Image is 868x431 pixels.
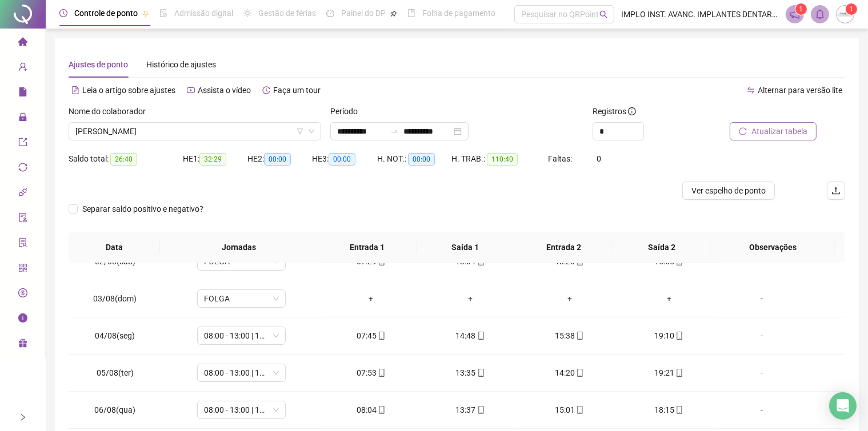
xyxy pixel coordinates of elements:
[146,60,216,69] span: Histórico de ajustes
[258,9,316,18] span: Gestão de férias
[407,9,415,17] span: book
[308,128,315,135] span: down
[621,8,779,21] span: IMPLO INST. AVANC. IMPLANTES DENTARIOS
[329,153,355,166] span: 00:00
[837,6,854,23] img: 37685
[94,405,135,414] span: 06/08(qua)
[59,9,67,17] span: clock-circle
[829,392,857,420] div: Open Intercom Messenger
[377,332,386,340] span: mobile
[93,294,137,303] span: 03/08(dom)
[514,232,613,263] th: Entrada 2
[312,152,377,166] div: HE 3:
[95,331,135,340] span: 04/08(seg)
[728,329,795,342] div: -
[204,364,279,381] span: 08:00 - 13:00 | 14:00 - 16:00
[599,10,608,19] span: search
[597,154,602,163] span: 0
[18,183,27,206] span: api
[430,366,511,379] div: 13:35
[330,329,411,342] div: 07:45
[318,232,417,263] th: Entrada 1
[18,82,27,105] span: file
[795,3,807,15] sup: 1
[330,366,411,379] div: 07:53
[330,404,411,416] div: 08:04
[790,9,800,19] span: notification
[204,401,279,418] span: 08:00 - 13:00 | 14:00 - 16:00
[18,233,27,256] span: solution
[815,9,825,19] span: bell
[720,241,826,253] span: Observações
[476,406,485,414] span: mobile
[575,332,584,340] span: mobile
[628,107,636,115] span: info-circle
[78,203,208,215] span: Separar saldo positivo e negativo?
[629,329,710,342] div: 19:10
[728,292,795,305] div: -
[243,9,251,17] span: sun
[183,152,247,166] div: HE 1:
[682,182,775,200] button: Ver espelho de ponto
[75,123,314,140] span: LILIANE CRUZ DE CERQUEIRA
[82,86,175,95] span: Leia o artigo sobre ajustes
[739,127,747,135] span: reload
[262,86,270,94] span: history
[390,10,397,17] span: pushpin
[330,105,365,118] label: Período
[422,9,495,18] span: Folha de pagamento
[529,292,610,305] div: +
[529,329,610,342] div: 15:38
[187,86,195,94] span: youtube
[198,86,251,95] span: Assista o vídeo
[69,152,183,166] div: Saldo total:
[730,122,817,140] button: Atualizar tabela
[575,369,584,377] span: mobile
[341,9,386,18] span: Painel do DP
[476,332,485,340] span: mobile
[18,308,27,331] span: info-circle
[110,153,137,166] span: 26:40
[850,5,854,13] span: 1
[390,127,399,136] span: swap-right
[799,5,803,13] span: 1
[204,290,279,307] span: FOLGA
[204,327,279,344] span: 08:00 - 13:00 | 14:00 - 16:00
[758,86,842,95] span: Alternar para versão lite
[18,333,27,356] span: gift
[674,369,683,377] span: mobile
[529,366,610,379] div: 14:20
[18,32,27,55] span: home
[430,404,511,416] div: 13:37
[297,128,303,135] span: filter
[330,292,411,305] div: +
[629,404,710,416] div: 18:15
[728,366,795,379] div: -
[18,107,27,130] span: lock
[451,152,549,166] div: H. TRAB.:
[575,406,584,414] span: mobile
[69,232,160,263] th: Data
[549,154,574,163] span: Faltas:
[430,329,511,342] div: 14:48
[377,406,386,414] span: mobile
[831,186,841,195] span: upload
[74,9,138,18] span: Controle de ponto
[751,125,807,138] span: Atualizar tabela
[18,283,27,306] span: dollar
[529,404,610,416] div: 15:01
[18,158,27,180] span: sync
[18,57,27,80] span: user-add
[728,404,795,416] div: -
[674,332,683,340] span: mobile
[390,127,399,136] span: to
[18,258,27,281] span: qrcode
[247,152,312,166] div: HE 2:
[487,153,518,166] span: 110:40
[476,369,485,377] span: mobile
[593,105,636,118] span: Registros
[629,366,710,379] div: 19:21
[430,292,511,305] div: +
[629,292,710,305] div: +
[377,369,386,377] span: mobile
